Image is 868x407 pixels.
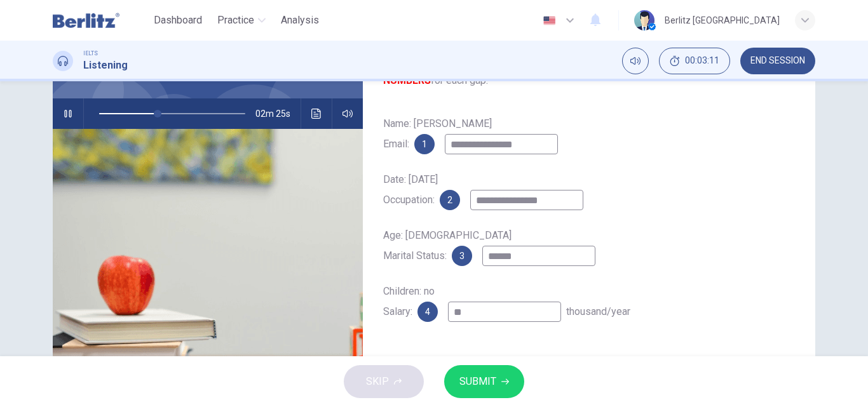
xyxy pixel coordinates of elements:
h1: Listening [83,58,128,73]
button: SUBMIT [444,365,524,398]
span: 00:03:11 [685,56,719,66]
img: Profile picture [634,10,654,30]
a: Berlitz Latam logo [53,8,149,33]
div: Berlitz [GEOGRAPHIC_DATA] [665,13,780,28]
span: 1 [422,140,427,149]
img: Berlitz Latam logo [53,8,119,33]
span: Age: [DEMOGRAPHIC_DATA] Marital Status: [383,229,512,262]
span: 3 [459,251,465,260]
span: Name: [PERSON_NAME] Email: [383,117,492,150]
span: Analysis [281,13,319,28]
button: Dashboard [149,9,207,32]
button: 00:03:11 [659,48,730,74]
span: 02m 25s [255,98,301,129]
button: END SESSION [740,48,815,74]
span: IELTS [83,49,98,58]
span: Date: [DATE] Occupation: [383,173,438,206]
span: Dashboard [154,13,202,28]
span: thousand/year [566,305,630,317]
span: 2 [447,196,452,204]
span: Children: no Salary: [383,285,435,317]
span: END SESSION [750,56,805,66]
span: Practice [217,13,254,28]
button: Practice [212,9,271,32]
div: Mute [622,48,649,74]
img: en [541,16,557,25]
button: Analysis [276,9,324,32]
span: SUBMIT [459,373,496,390]
span: 4 [425,307,430,316]
div: Hide [659,48,730,74]
button: Click to see the audio transcription [306,98,327,129]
